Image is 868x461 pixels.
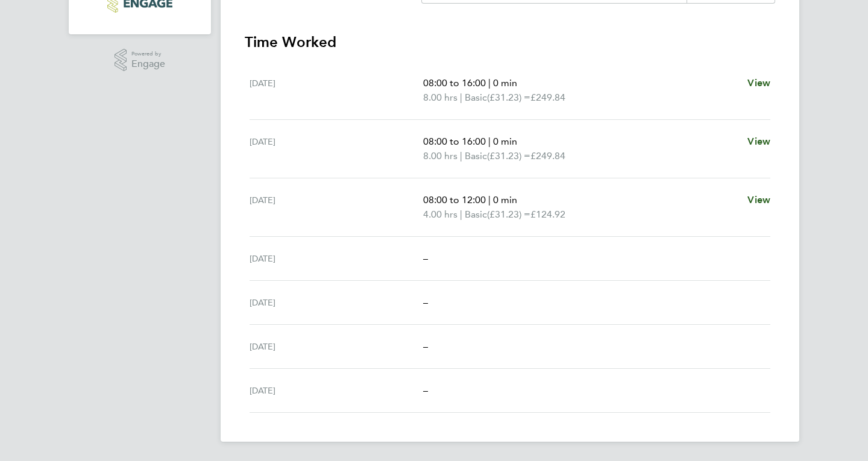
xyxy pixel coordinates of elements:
span: | [488,77,491,89]
span: – [423,340,428,352]
span: 08:00 to 16:00 [423,77,486,89]
span: View [747,136,770,147]
span: | [460,150,462,162]
span: (£31.23) = [487,150,530,162]
span: 08:00 to 16:00 [423,136,486,147]
span: 0 min [493,136,517,147]
span: £249.84 [530,150,565,162]
span: View [747,194,770,205]
span: £249.84 [530,92,565,103]
div: [DATE] [250,134,423,163]
span: 0 min [493,77,517,89]
span: Basic [465,90,487,105]
span: | [488,136,491,147]
div: [DATE] [250,295,423,310]
div: [DATE] [250,251,423,266]
span: Engage [131,59,165,69]
span: 08:00 to 12:00 [423,194,486,205]
span: 8.00 hrs [423,150,458,162]
span: Basic [465,207,487,222]
span: (£31.23) = [487,92,530,103]
span: – [423,296,428,308]
span: | [460,92,462,103]
h3: Time Worked [245,33,775,52]
a: View [747,193,770,207]
span: | [488,194,491,205]
span: Powered by [131,49,165,59]
div: [DATE] [250,76,423,105]
span: £124.92 [530,209,565,220]
span: – [423,252,428,264]
span: | [460,209,462,220]
span: – [423,384,428,396]
span: (£31.23) = [487,209,530,220]
span: 4.00 hrs [423,209,458,220]
span: View [747,77,770,89]
a: View [747,76,770,90]
a: View [747,134,770,149]
div: [DATE] [250,339,423,354]
div: [DATE] [250,383,423,398]
span: Basic [465,149,487,163]
span: 8.00 hrs [423,92,458,103]
span: 0 min [493,194,517,205]
div: [DATE] [250,193,423,222]
a: Powered byEngage [115,49,166,72]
